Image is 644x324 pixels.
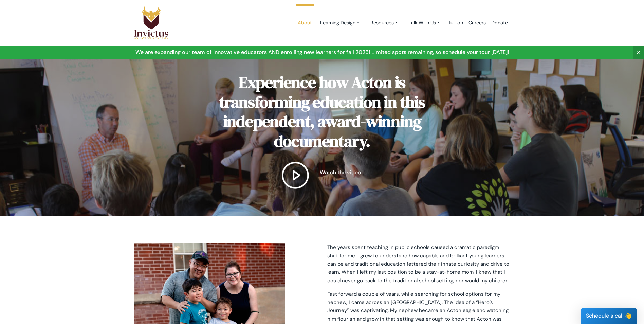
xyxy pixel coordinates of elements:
a: Careers [466,8,489,37]
a: Donate [489,8,511,37]
h2: Experience how Acton is transforming education in this independent, award-winning documentary. [198,73,446,151]
a: About [295,8,315,37]
div: Schedule a call 👋 [581,308,637,324]
img: Logo [134,6,169,40]
a: Talk With Us [403,17,445,29]
a: Resources [365,17,403,29]
a: Learning Design [315,17,365,29]
p: Watch the video. [320,169,362,177]
a: Tuition [445,8,466,37]
p: The years spent teaching in public schools caused a dramatic paradigm shift for me. I grew to und... [327,243,511,284]
img: play button [282,162,309,189]
a: Watch the video. [198,162,446,189]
